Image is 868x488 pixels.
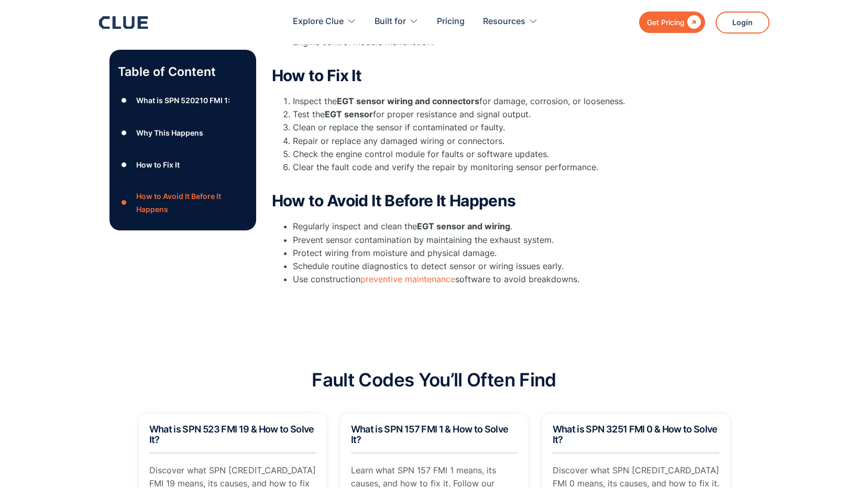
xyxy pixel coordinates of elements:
[483,5,525,38] div: Resources
[118,93,130,108] div: ●
[375,5,406,38] div: Built for
[293,36,691,62] li: Engine control module malfunction.
[149,424,316,445] h2: What is SPN 523 FMI 19 & How to Solve It?
[483,5,538,38] div: Resources
[312,370,556,390] h2: Fault Codes You’ll Often Find
[118,157,130,173] div: ●
[417,221,510,231] strong: EGT sensor and wiring
[293,5,344,38] div: Explore Clue
[685,16,701,29] div: 
[437,5,465,38] a: Pricing
[293,121,691,134] li: Clean or replace the sensor if contaminated or faulty.
[360,274,455,284] a: preventive maintenance
[118,125,130,141] div: ●
[639,12,705,33] a: Get Pricing
[293,247,691,260] li: Protect wiring from moisture and physical damage.
[118,125,248,141] a: ●Why This Happens
[293,260,691,273] li: Schedule routine diagnostics to detect sensor or wiring issues early.
[351,424,518,445] h2: What is SPN 157 FMI 1 & How to Solve It?
[136,159,180,172] div: How to Fix It
[293,108,691,121] li: Test the for proper resistance and signal output.
[136,94,230,107] div: What is SPN 520210 FMI 1:
[293,148,691,161] li: Check the engine control module for faults or software updates.
[136,126,203,139] div: Why This Happens
[293,234,691,247] li: Prevent sensor contamination by maintaining the exhaust system.
[293,5,356,38] div: Explore Clue
[337,96,479,106] strong: EGT sensor wiring and connectors
[293,135,691,148] li: Repair or replace any damaged wiring or connectors.
[647,16,685,29] div: Get Pricing
[293,220,691,233] li: Regularly inspect and clean the .
[118,157,248,173] a: ●How to Fix It
[716,12,770,34] a: Login
[553,424,719,445] h2: What is SPN 3251 FMI 0 & How to Solve It?
[118,190,248,216] a: ●How to Avoid It Before It Happens
[293,95,691,108] li: Inspect the for damage, corrosion, or looseness.
[272,66,362,85] strong: How to Fix It
[136,190,247,216] div: How to Avoid It Before It Happens
[375,5,419,38] div: Built for
[293,161,691,187] li: Clear the fault code and verify the repair by monitoring sensor performance.
[118,195,130,210] div: ●
[325,109,373,119] strong: EGT sensor
[118,93,248,108] a: ●What is SPN 520210 FMI 1:
[272,191,516,210] strong: How to Avoid It Before It Happens
[118,63,248,80] p: Table of Content
[293,273,691,286] li: Use construction software to avoid breakdowns.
